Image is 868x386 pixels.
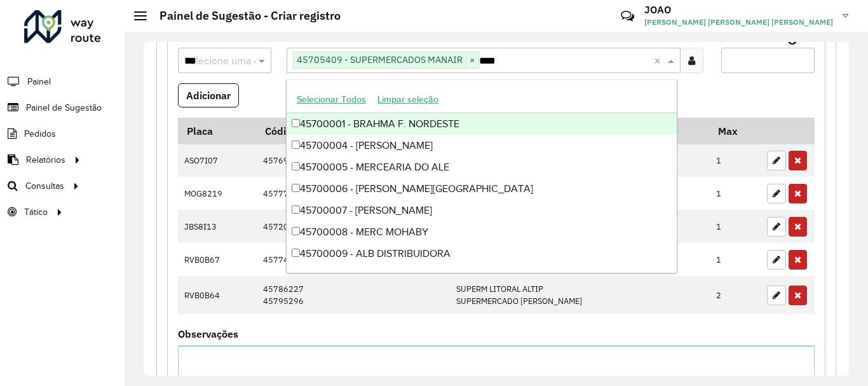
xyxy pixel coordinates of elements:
td: MOG8219 [178,177,256,210]
h3: JOAO [644,4,833,16]
button: Selecionar Todos [291,90,372,109]
td: SUPERM LITORAL ALTIP SUPERMERCADO [PERSON_NAME] [449,276,709,314]
div: 45700007 - [PERSON_NAME] [287,200,677,221]
span: Painel de Sugestão [26,101,102,114]
span: 45705409 - SUPERMERCADOS MANAIR [294,52,466,67]
span: Painel [27,75,51,88]
h2: Painel de Sugestão - Criar registro [147,9,341,23]
div: 45700008 - MERC MOHABY [287,221,677,243]
td: ASO7I07 [178,144,256,177]
span: Pedidos [24,127,56,141]
td: 2 [710,276,761,314]
a: Contato Rápido [614,3,641,30]
th: Max [710,118,761,144]
ng-dropdown-panel: Options list [286,79,677,273]
td: 45720401 [256,210,449,243]
td: 45786227 45795296 [256,276,449,314]
td: 45769654 [256,144,449,177]
label: Observações [178,326,238,341]
td: 45774233 [256,243,449,276]
td: RVB0B67 [178,243,256,276]
td: RVB0B64 [178,276,256,314]
span: Consultas [25,179,64,193]
span: [PERSON_NAME] [PERSON_NAME] [PERSON_NAME] [644,17,833,28]
td: 45777856 [256,177,449,210]
div: 45700009 - ALB DISTRIBUIDORA [287,243,677,265]
th: Placa [178,118,256,144]
td: 1 [710,177,761,210]
button: Adicionar [178,83,239,107]
span: Clear all [654,53,665,68]
span: Relatórios [26,153,65,167]
td: 1 [710,210,761,243]
div: 45700006 - [PERSON_NAME][GEOGRAPHIC_DATA] [287,178,677,200]
td: 1 [710,243,761,276]
div: 45700004 - [PERSON_NAME] [287,135,677,156]
div: 45700010 - [PERSON_NAME] [287,265,677,286]
td: 1 [710,144,761,177]
span: Tático [24,205,48,219]
div: 45700005 - MERCEARIA DO ALE [287,156,677,178]
td: JBS8I13 [178,210,256,243]
th: Código Cliente [256,118,449,144]
div: 45700001 - BRAHMA F. NORDESTE [287,113,677,135]
button: Limpar seleção [372,90,444,109]
span: × [466,53,478,68]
